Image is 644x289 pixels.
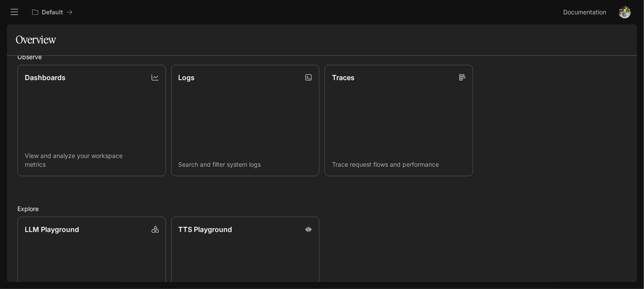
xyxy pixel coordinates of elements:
[25,151,159,169] p: View and analyze your workspace metrics
[25,224,79,235] p: LLM Playground
[179,72,195,83] p: Logs
[619,6,631,18] img: User avatar
[179,160,312,169] p: Search and filter system logs
[28,3,76,21] button: All workspaces
[332,72,355,83] p: Traces
[171,65,320,176] a: LogsSearch and filter system logs
[42,9,63,16] p: Default
[563,7,606,18] span: Documentation
[25,72,66,83] p: Dashboards
[560,3,613,21] a: Documentation
[16,31,56,48] h1: Overview
[332,160,466,169] p: Trace request flows and performance
[17,65,166,176] a: DashboardsView and analyze your workspace metrics
[616,3,634,21] button: User avatar
[17,204,627,213] h2: Explore
[17,52,627,61] h2: Observe
[7,4,22,20] button: open drawer
[325,65,473,176] a: TracesTrace request flows and performance
[179,224,232,235] p: TTS Playground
